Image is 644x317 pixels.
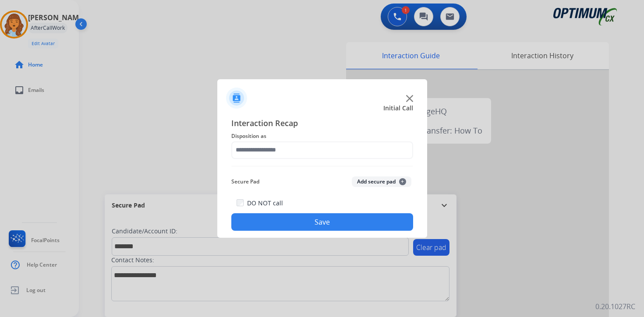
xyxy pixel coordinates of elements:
span: Disposition as [231,131,413,141]
span: Secure Pad [231,176,259,187]
p: 0.20.1027RC [595,301,635,312]
span: + [399,178,406,185]
button: Save [231,213,413,231]
button: Add secure pad+ [352,176,411,187]
span: Interaction Recap [231,117,413,131]
img: contactIcon [226,88,247,109]
span: Initial Call [383,104,413,113]
label: DO NOT call [247,199,283,208]
img: contact-recap-line.svg [231,166,413,166]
